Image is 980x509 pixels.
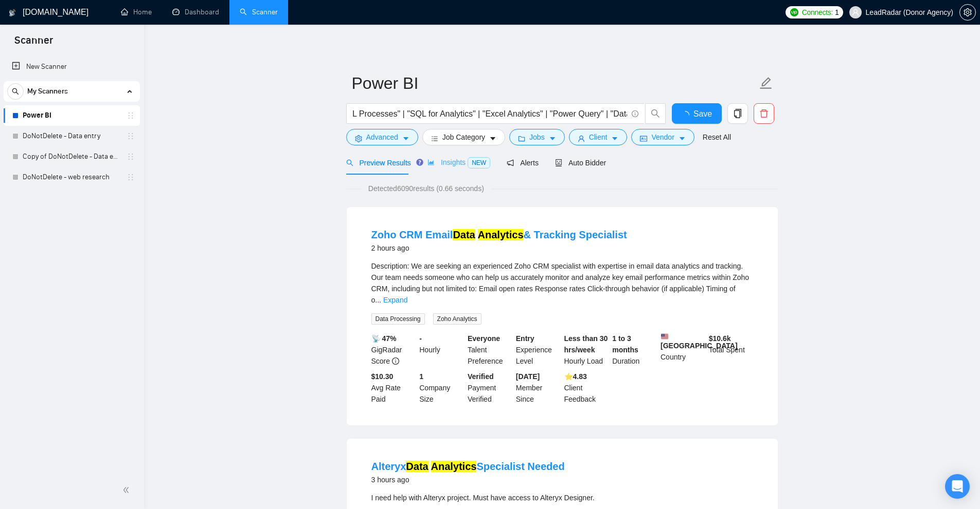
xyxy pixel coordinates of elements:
[127,132,135,140] span: holder
[611,135,618,142] span: caret-down
[727,103,748,124] button: copy
[361,183,491,194] span: Detected 6090 results (0.66 seconds)
[371,372,394,381] b: $10.30
[127,173,135,181] span: holder
[369,333,418,367] div: GigRadar Score
[507,159,514,166] span: notification
[518,135,525,142] span: folder
[23,146,120,167] a: Copy of DoNotDelete - Data entry
[369,371,418,405] div: Avg Rate Paid
[23,126,120,146] a: DoNotDelete - Data entry
[371,242,627,254] div: 2 hours ago
[632,110,638,117] span: info-circle
[422,129,505,145] button: barsJob Categorycaret-down
[610,333,658,367] div: Duration
[658,333,707,367] div: Country
[12,56,132,77] a: New Scanner
[427,158,490,166] span: Insights
[578,135,585,142] span: user
[371,260,753,306] div: Description: We are seeking an experienced Zoho CRM specialist with expertise in email data analy...
[790,8,798,16] img: upwork-logo.png
[478,229,524,240] mark: Analytics
[371,229,627,240] a: Zoho CRM EmailData Analytics& Tracking Specialist
[564,372,587,381] b: ⭐️ 4.83
[681,111,693,119] span: loading
[549,135,556,142] span: caret-down
[383,296,407,304] a: Expand
[122,485,133,495] span: double-left
[703,131,731,143] a: Reset All
[468,334,500,343] b: Everyone
[23,105,120,126] a: Power BI
[754,109,774,118] span: delete
[514,333,562,367] div: Experience Level
[555,159,562,166] span: robot
[346,159,353,166] span: search
[945,474,970,499] div: Open Intercom Messenger
[355,135,362,142] span: setting
[509,129,565,145] button: folderJobscaret-down
[352,70,757,96] input: Scanner name...
[516,372,540,381] b: [DATE]
[427,159,435,166] span: area-chart
[529,131,545,143] span: Jobs
[371,461,565,472] a: AlteryxData AnalyticsSpecialist Needed
[371,474,565,486] div: 3 hours ago
[442,131,485,143] span: Job Category
[27,81,68,102] span: My Scanners
[661,333,668,340] img: 🇺🇸
[516,334,534,343] b: Entry
[631,129,694,145] button: idcardVendorcaret-down
[352,107,627,120] input: Search Freelance Jobs...
[709,334,731,343] b: $ 10.6k
[419,372,423,381] b: 1
[640,135,647,142] span: idcard
[9,5,16,21] img: logo
[835,7,839,18] span: 1
[759,77,773,90] span: edit
[417,371,466,405] div: Company Size
[23,167,120,187] a: DoNotDelete - web research
[402,135,409,142] span: caret-down
[507,159,539,167] span: Alerts
[346,159,411,167] span: Preview Results
[415,158,424,167] div: Tooltip anchor
[417,333,466,367] div: Hourly
[802,7,833,18] span: Connects:
[121,8,152,16] a: homeHome
[466,371,514,405] div: Payment Verified
[569,129,628,145] button: userClientcaret-down
[564,334,608,354] b: Less than 30 hrs/week
[468,372,494,381] b: Verified
[489,135,496,142] span: caret-down
[562,333,611,367] div: Hourly Load
[728,109,747,118] span: copy
[468,157,490,168] span: NEW
[612,334,638,354] b: 1 to 3 months
[651,131,674,143] span: Vendor
[960,8,975,16] span: setting
[240,8,278,16] a: searchScanner
[366,131,398,143] span: Advanced
[514,371,562,405] div: Member Since
[433,313,482,325] span: Zoho Analytics
[645,103,666,124] button: search
[371,492,753,503] div: I need help with Alteryx project. Must have access to Alteryx Designer.
[127,111,135,120] span: holder
[453,229,475,240] mark: Data
[646,109,665,118] span: search
[346,129,418,145] button: settingAdvancedcaret-down
[431,461,477,472] mark: Analytics
[562,371,611,405] div: Client Feedback
[693,107,712,120] span: Save
[392,357,399,365] span: info-circle
[754,103,774,124] button: delete
[852,9,859,16] span: user
[707,333,755,367] div: Total Spent
[8,88,23,95] span: search
[466,333,514,367] div: Talent Preference
[4,56,140,77] li: New Scanner
[959,8,976,16] a: setting
[371,334,397,343] b: 📡 47%
[959,4,976,21] button: setting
